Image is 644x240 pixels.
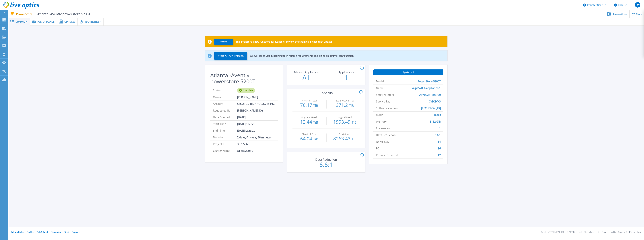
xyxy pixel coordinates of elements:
[237,100,275,107] span: SECURUS TECHNOLOGIES INC
[313,103,318,108] span: TiB
[214,52,247,60] button: Start A Tech Refresh
[287,74,325,81] p: A1
[376,85,384,91] span: Name
[8,26,644,187] div: ,
[64,231,69,233] a: EULA
[313,120,318,125] span: TiB
[295,133,323,135] p: Physical Free
[418,78,441,85] span: PowerStore 5200T
[237,107,264,114] span: [PERSON_NAME], Dell
[213,100,237,107] span: Account
[237,141,248,147] span: 3078536
[250,55,354,57] p: We will assist you in defining tech refresh requirements and sizing an optimal configuration.
[376,118,387,125] span: Memory
[237,114,246,120] span: [DATE]
[376,78,384,85] span: Model
[37,21,55,23] span: Performance
[210,72,278,85] h2: Atlanta -Aventiv powerstore 5200T
[11,231,24,233] a: Privacy Policy
[352,137,357,141] span: TiB
[330,136,360,142] p: 8263.43
[213,141,237,147] span: Project ID
[419,91,441,98] span: APX00241705770
[376,125,390,131] span: Enclosures
[636,13,642,15] span: Share
[294,103,324,108] p: 76.47
[51,231,61,233] a: Telemetry
[35,12,91,16] span: Atlanta -Aventiv powerstore 5200T
[295,99,323,102] p: Physical Total
[330,103,360,108] p: 371.2
[376,112,383,118] span: Mode
[429,98,441,105] span: CMK8VX3
[37,231,48,233] a: Ads & Email
[330,119,360,125] p: 1993.49
[567,231,599,233] li: © 2025 Dell Inc. All Rights Reserved
[237,147,255,154] span: wi-ps5200t-01
[85,21,101,23] span: Tech Refresh
[213,121,237,127] span: Start Time
[213,114,237,120] span: Date Created
[294,136,324,142] p: 64.04
[213,127,237,134] span: End Time
[308,158,344,161] p: Data Reduction
[237,134,272,141] span: 2 days, 0 hours, 36 minutes
[331,99,359,102] p: Est.Effective Free
[435,132,441,138] span: 6.6:1
[434,112,441,118] span: Block
[307,162,345,168] p: 6.6:1
[213,87,237,94] span: Status
[421,105,441,111] span: [TECHNICAL_ID]
[541,231,564,233] li: Version: [TECHNICAL_ID]
[438,152,441,158] span: 12
[376,152,398,158] span: Physical Ethernet
[213,147,237,154] span: Cluster Name
[328,74,365,81] p: 1
[438,145,441,152] span: 16
[602,231,641,233] li: Powered by Live Optics, a Dell Technology
[349,103,354,108] span: TiB
[438,138,441,145] span: 14
[412,85,441,91] span: wi-ps5200t-appliance-1
[352,120,357,125] span: TiB
[439,125,441,131] span: 1
[213,107,237,114] span: Requested By
[288,71,324,74] p: Master Appliance
[237,94,258,100] span: [PERSON_NAME]
[376,145,379,152] span: FC
[612,13,627,15] span: Download Excel
[237,121,255,127] span: [DATE] 1:50:20
[635,4,640,6] span: PW
[64,21,75,23] span: Optimize
[213,134,237,141] span: Duration
[27,231,34,233] a: Cookies
[72,231,79,233] a: Support
[328,71,364,74] p: Appliances
[237,88,255,93] div: Complete
[236,40,333,43] p: This project has new functionality available. To view the changes, please click Update.
[430,118,441,125] span: 1152 GiB
[294,119,324,125] p: 12.44
[376,91,394,98] span: Serial Number
[16,12,91,16] p: PowerStore
[376,98,390,105] span: Service Tag
[331,133,359,135] p: Provisioned
[313,137,318,141] span: TiB
[295,116,323,119] p: Physical Used
[403,71,414,74] span: Appliance 1
[213,94,237,100] span: Owner
[16,21,28,23] span: Summary
[237,127,255,134] span: [DATE] 2:26:20
[376,138,389,145] span: NVME SSD
[214,39,233,45] button: Update
[376,105,398,111] span: Software Version
[376,132,396,138] span: Data Reduction
[331,116,359,119] p: Logical Used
